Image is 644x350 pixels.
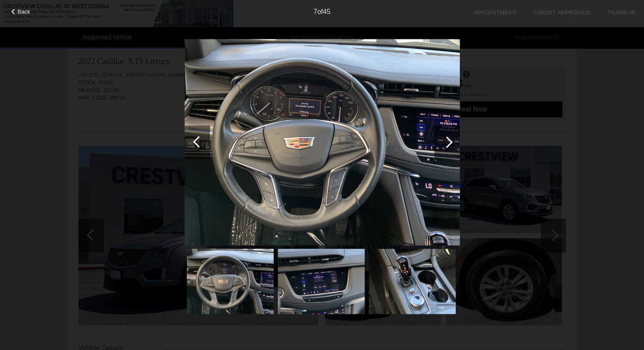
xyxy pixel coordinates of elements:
[607,9,636,16] a: Trade-In
[18,8,30,15] span: Back
[278,249,365,314] img: 8.jpg
[185,39,460,246] img: 7.jpg
[323,8,331,15] span: 45
[369,249,456,314] img: 9.jpg
[313,8,317,15] span: 7
[187,249,274,314] img: 7.jpg
[473,9,517,16] a: Appointment
[533,9,590,16] a: Credit Approved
